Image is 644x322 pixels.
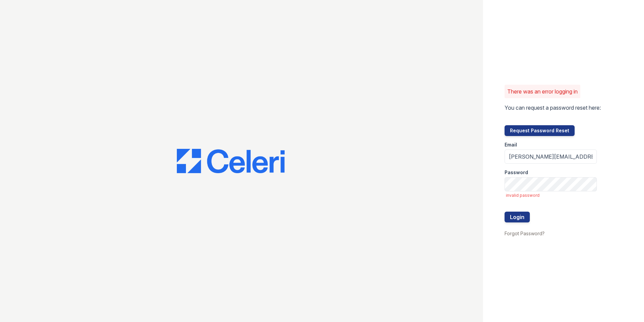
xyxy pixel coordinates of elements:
[177,149,285,173] img: CE_Logo_Blue-a8612792a0a2168367f1c8372b55b34899dd931a85d93a1a3d3e32e68fde9ad4.png
[505,169,528,176] label: Password
[505,104,601,112] p: You can request a password reset here:
[506,193,597,198] span: invalid password
[505,231,545,236] a: Forgot Password?
[507,87,578,96] p: There was an error logging in
[505,125,575,136] button: Request Password Reset
[505,141,517,148] label: Email
[505,212,530,222] button: Login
